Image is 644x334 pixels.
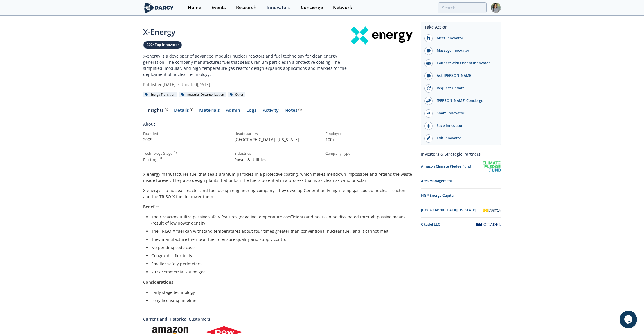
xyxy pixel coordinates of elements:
[234,131,321,136] div: Headquarters
[243,108,260,115] a: Logs
[151,297,409,303] li: Long licensing timeline
[421,24,501,32] div: Take Action
[433,123,498,128] div: Save Innovator
[143,157,230,163] div: Piloting
[281,108,305,115] a: Notes
[143,187,413,200] p: X-energy is a nuclear reactor and fuel design engineering company. They develop Generation IV hig...
[236,5,256,10] div: Research
[151,228,409,234] li: The TRISO-X fuel can withstand temperatures about four times greater than conventional nuclear fu...
[143,136,230,143] p: 2009
[165,108,168,111] img: information.svg
[143,279,173,285] strong: Considerations
[325,151,413,156] div: Company Type
[151,261,409,267] li: Smaller safety perimeters
[421,149,501,159] div: Investors & Strategic Partners
[483,161,501,172] img: Amazon Climate Pledge Fund
[143,204,159,209] strong: Benefits
[228,92,245,97] div: Other
[151,289,409,295] li: Early stage technology
[476,223,501,226] img: Citadel LLC
[260,108,281,115] a: Activity
[234,157,266,162] span: Power & Utilities
[325,136,413,143] p: 100+
[333,5,352,10] div: Network
[143,316,413,322] a: Current and Historical Customers
[151,214,409,226] li: Their reactors utilize passive safety features (negative temperature coefficient) and heat can be...
[620,311,638,328] iframe: chat widget
[188,5,201,10] div: Home
[421,193,501,198] div: NGP Energy Capital
[433,86,498,91] div: Request Update
[421,132,501,145] a: Edit Innovator
[151,236,409,242] li: They manufacture their own fuel to ensure quality and supply control.
[143,3,175,13] img: logo-wide.svg
[421,205,501,215] a: [GEOGRAPHIC_DATA][US_STATE] University of Michigan
[143,41,182,49] a: 2024Top Innovator
[267,5,291,10] div: Innovators
[143,26,351,38] div: X-Energy
[433,111,498,116] div: Share Innovator
[174,108,193,113] div: Details
[196,108,223,115] a: Materials
[234,136,321,143] p: [GEOGRAPHIC_DATA], [US_STATE] , [GEOGRAPHIC_DATA]
[151,244,409,250] li: No pending code cases.
[151,253,409,259] li: Geographic flexibility.
[174,151,177,154] img: information.svg
[433,73,498,78] div: Ask [PERSON_NAME]
[433,35,498,41] div: Meet Innovator
[143,121,413,131] div: About
[143,131,230,136] div: Founded
[433,136,498,141] div: Edit Innovator
[421,164,483,169] div: Amazon Climate Pledge Fund
[325,157,413,163] p: --
[211,5,226,10] div: Events
[151,269,409,275] li: 2027 commercialization goal
[285,108,302,113] div: Notes
[143,108,171,115] a: Insights
[433,48,498,53] div: Message Innovator
[325,131,413,136] div: Employees
[143,92,177,97] div: Energy Transition
[421,120,501,132] button: Save Innovator
[438,2,487,13] input: Advanced Search
[171,108,196,115] a: Details
[159,157,162,160] img: information.svg
[301,5,323,10] div: Concierge
[433,98,498,103] div: [PERSON_NAME] Concierge
[421,161,501,172] a: Amazon Climate Pledge Fund Amazon Climate Pledge Fund
[143,53,351,77] p: X-energy is a developer of advanced modular nuclear reactors and fuel technology for clean energy...
[143,171,413,183] p: X-energy manufactures fuel that seals uranium particles in a protective coating, which makes melt...
[143,151,172,156] div: Technology Stage
[146,108,168,113] div: Insights
[421,220,501,230] a: Citadel LLC Citadel LLC
[298,108,302,111] img: information.svg
[491,3,501,13] img: Profile
[223,108,243,115] a: Admin
[421,191,501,201] a: NGP Energy Capital
[190,108,193,111] img: information.svg
[421,207,483,213] div: [GEOGRAPHIC_DATA][US_STATE]
[421,222,476,227] div: Citadel LLC
[421,178,501,184] div: Ares Management
[234,151,321,156] div: Industries
[177,82,180,87] span: •
[421,176,501,186] a: Ares Management
[483,205,501,215] img: University of Michigan
[179,92,226,97] div: Industrial Decarbonization
[433,61,498,66] div: Connect with User of Innovator
[143,81,351,88] div: Published [DATE] Updated [DATE]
